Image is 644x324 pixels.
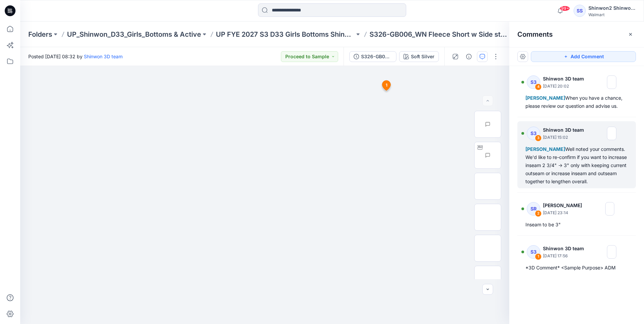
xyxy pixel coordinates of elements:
[517,30,553,38] h2: Comments
[543,75,588,83] p: Shinwon 3D team
[535,135,542,141] div: 3
[543,245,588,253] p: Shinwon 3D team
[28,53,123,60] span: Posted [DATE] 08:32 by
[535,210,542,217] div: 2
[543,253,588,259] p: [DATE] 17:56
[527,202,540,216] div: SR
[527,75,540,89] div: S3
[525,221,628,229] div: Inseam to be 3"
[588,4,636,12] div: Shinwon2 Shinwon2
[216,30,355,39] a: UP FYE 2027 S3 D33 Girls Bottoms Shinwon
[543,134,588,141] p: [DATE] 15:02
[67,30,201,39] a: UP_Shinwon_D33_Girls_Bottoms & Active
[525,95,565,101] span: [PERSON_NAME]
[543,126,588,134] p: Shinwon 3D team
[527,127,540,140] div: S3
[349,51,396,62] button: S326-GB006_ADM_WN Fleece Short w Side stripe
[525,94,628,110] div: When you have a chance, please review our question and advise us.
[527,245,540,259] div: S3
[369,30,508,39] p: S326-GB006_WN Fleece Short w Side stripe
[525,264,628,272] div: *3D Comment* <Sample Purpose> ADM
[463,51,474,62] button: Details
[525,146,565,152] span: [PERSON_NAME]
[588,12,636,17] div: Walmart
[361,53,392,60] div: S326-GB006_ADM_WN Fleece Short w Side stripe
[535,84,542,90] div: 4
[535,253,542,260] div: 1
[574,5,586,17] div: SS
[531,51,636,62] button: Add Comment
[543,201,586,209] p: [PERSON_NAME]
[411,53,434,60] div: Soft Silver
[84,54,123,59] a: Shinwon 3D team
[28,30,52,39] a: Folders
[560,6,570,11] span: 99+
[543,83,588,90] p: [DATE] 20:02
[399,51,439,62] button: Soft Silver
[543,209,586,216] p: [DATE] 23:14
[525,145,628,186] div: Well noted your comments. We'd like to re-confirm if you want to increase inseam 2 3/4" -> 3" onl...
